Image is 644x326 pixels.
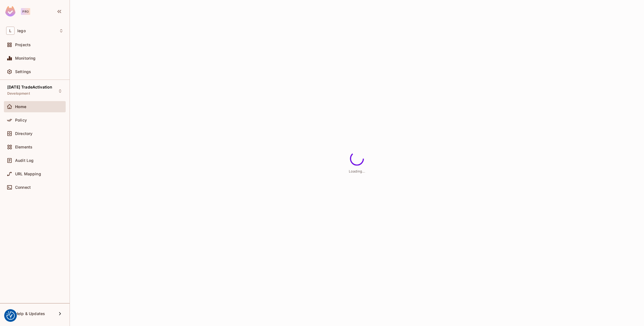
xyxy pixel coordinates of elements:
[15,131,32,136] span: Directory
[6,311,15,320] button: Consent Preferences
[15,43,31,47] span: Projects
[15,172,41,176] span: URL Mapping
[21,8,30,15] div: Pro
[15,185,31,190] span: Connect
[15,104,27,109] span: Home
[7,91,30,96] span: Development
[15,158,34,163] span: Audit Log
[15,145,32,149] span: Elements
[5,6,15,17] img: SReyMgAAAABJRU5ErkJggg==
[15,69,31,74] span: Settings
[349,169,365,173] span: Loading...
[6,27,15,35] span: L
[17,29,26,33] span: Workspace: lego
[15,311,45,316] span: Help & Updates
[6,311,15,320] img: Revisit consent button
[15,118,27,122] span: Policy
[7,85,52,89] span: [DATE] TradeActivation
[15,56,36,60] span: Monitoring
